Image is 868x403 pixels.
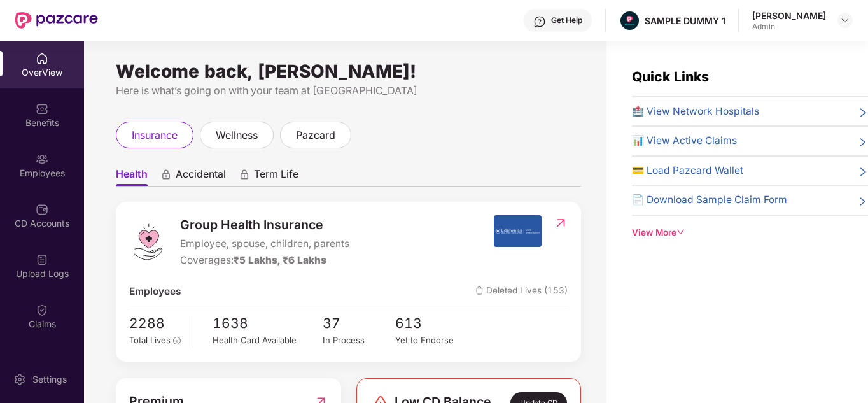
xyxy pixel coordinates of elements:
[216,127,258,143] span: wellness
[116,83,581,99] div: Here is what’s going on with your team at [GEOGRAPHIC_DATA]
[173,337,181,344] span: info-circle
[632,226,868,239] div: View More
[551,15,582,25] div: Get Help
[129,335,171,345] span: Total Lives
[129,313,184,334] span: 2288
[632,192,787,208] span: 📄 Download Sample Claim Form
[632,163,743,178] span: 💳 Load Pazcard Wallet
[475,286,484,295] img: deleteIcon
[858,136,868,148] span: right
[323,334,396,347] div: In Process
[840,15,850,25] img: svg+xml;base64,PHN2ZyBpZD0iRHJvcGRvd24tMzJ4MzIiIHhtbG5zPSJodHRwOi8vd3d3LnczLm9yZy8yMDAwL3N2ZyIgd2...
[254,167,298,186] span: Term Life
[395,334,468,347] div: Yet to Endorse
[116,66,581,76] div: Welcome back, [PERSON_NAME]!
[180,253,349,268] div: Coverages:
[395,313,468,334] span: 613
[36,304,48,316] img: svg+xml;base64,PHN2ZyBpZD0iQ2xhaW0iIHhtbG5zPSJodHRwOi8vd3d3LnczLm9yZy8yMDAwL3N2ZyIgd2lkdGg9IjIwIi...
[645,15,725,27] div: SAMPLE DUMMY 1
[132,127,178,143] span: insurance
[36,203,48,216] img: svg+xml;base64,PHN2ZyBpZD0iQ0RfQWNjb3VudHMiIGRhdGEtbmFtZT0iQ0QgQWNjb3VudHMiIHhtbG5zPSJodHRwOi8vd3...
[36,253,48,266] img: svg+xml;base64,PHN2ZyBpZD0iVXBsb2FkX0xvZ3MiIGRhdGEtbmFtZT0iVXBsb2FkIExvZ3MiIHhtbG5zPSJodHRwOi8vd3...
[475,284,568,299] span: Deleted Lives (153)
[858,195,868,208] span: right
[239,169,250,180] div: animation
[632,133,737,148] span: 📊 View Active Claims
[129,284,181,299] span: Employees
[752,22,826,32] div: Admin
[116,167,148,186] span: Health
[213,334,322,347] div: Health Card Available
[752,10,826,22] div: [PERSON_NAME]
[632,69,709,85] span: Quick Links
[36,354,48,367] img: svg+xml;base64,PHN2ZyBpZD0iQ2xhaW0iIHhtbG5zPSJodHRwOi8vd3d3LnczLm9yZy8yMDAwL3N2ZyIgd2lkdGg9IjIwIi...
[176,167,226,186] span: Accidental
[160,169,172,180] div: animation
[180,215,349,235] span: Group Health Insurance
[15,12,98,29] img: New Pazcare Logo
[36,153,48,166] img: svg+xml;base64,PHN2ZyBpZD0iRW1wbG95ZWVzIiB4bWxucz0iaHR0cDovL3d3dy53My5vcmcvMjAwMC9zdmciIHdpZHRoPS...
[36,103,48,115] img: svg+xml;base64,PHN2ZyBpZD0iQmVuZWZpdHMiIHhtbG5zPSJodHRwOi8vd3d3LnczLm9yZy8yMDAwL3N2ZyIgd2lkdGg9Ij...
[620,11,639,30] img: Pazcare_Alternative_logo-01-01.png
[533,15,546,28] img: svg+xml;base64,PHN2ZyBpZD0iSGVscC0zMngzMiIgeG1sbnM9Imh0dHA6Ly93d3cudzMub3JnLzIwMDAvc3ZnIiB3aWR0aD...
[323,313,396,334] span: 37
[213,313,322,334] span: 1638
[180,236,349,251] span: Employee, spouse, children, parents
[632,104,759,119] span: 🏥 View Network Hospitals
[858,166,868,178] span: right
[554,216,568,229] img: RedirectIcon
[234,254,326,266] span: ₹5 Lakhs, ₹6 Lakhs
[129,223,167,261] img: logo
[676,228,685,237] span: down
[29,373,71,386] div: Settings
[13,373,26,386] img: svg+xml;base64,PHN2ZyBpZD0iU2V0dGluZy0yMHgyMCIgeG1sbnM9Imh0dHA6Ly93d3cudzMub3JnLzIwMDAvc3ZnIiB3aW...
[296,127,335,143] span: pazcard
[36,52,48,65] img: svg+xml;base64,PHN2ZyBpZD0iSG9tZSIgeG1sbnM9Imh0dHA6Ly93d3cudzMub3JnLzIwMDAvc3ZnIiB3aWR0aD0iMjAiIG...
[494,215,542,247] img: insurerIcon
[858,106,868,119] span: right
